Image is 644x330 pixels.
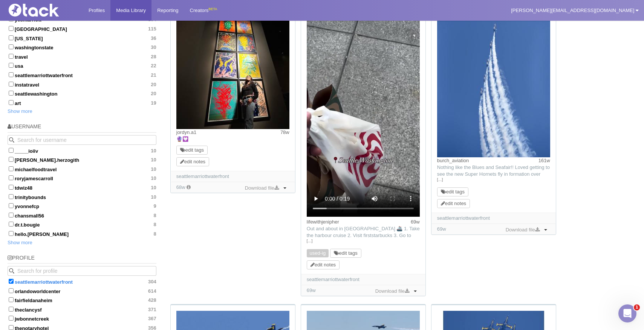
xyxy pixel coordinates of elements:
div: seattlemarriottwaterfront [307,276,420,283]
time: Added: 5/17/2024, 6:19:07 AM [307,287,316,293]
label: jwbonnetcreek [8,315,156,322]
input: Search for username [8,135,156,145]
label: washingtonstate [8,43,156,51]
input: thenotaryhotel356 [9,325,14,330]
span: 8 [154,222,156,228]
span: 8 [154,231,156,237]
svg: Search [9,137,14,143]
span: Out and about in [GEOGRAPHIC_DATA] 🚢 1. Take the harbour cruise 2. Visit firststarbucks 3. Go to ... [307,226,420,279]
time: Posted: 5/13/2024, 9:50:24 AM [411,219,420,225]
label: trinitybounds [8,193,156,201]
label: chansmall56 [8,211,156,219]
input: seattlemarriottwaterfront304 [9,279,14,284]
span: 10 [151,175,156,181]
span: 🔮💟 [176,136,188,142]
input: yvonnefcp9 [9,203,14,208]
span: 22 [151,63,156,69]
input: usa22 [9,63,14,68]
input: instatravel20 [9,82,14,87]
time: Posted: 8/8/2022, 8:57:49 PM [538,157,550,164]
span: used-ig [307,249,329,257]
span: 10 [151,166,156,172]
h5: Username [8,124,156,132]
input: [US_STATE]36 [9,35,14,40]
span: 614 [148,288,156,294]
a: Download file [504,226,542,234]
time: Added: 5/17/2024, 2:19:12 AM [437,226,446,232]
span: 10 [151,157,156,163]
input: trinitybounds10 [9,194,14,199]
a: edit tags [441,189,465,195]
label: [US_STATE] [8,34,156,42]
label: seattlemarriottwaterfront [8,71,156,79]
input: art19 [9,100,14,105]
span: 20 [151,91,156,97]
a: Download file [243,184,281,192]
span: 20 [151,82,156,88]
img: Tack [6,4,81,17]
input: hello.[PERSON_NAME]8 [9,231,14,236]
div: seattlemarriottwaterfront [437,215,550,222]
input: michaelfoodtravel10 [9,166,14,171]
input: washingtonstate30 [9,44,14,49]
time: Posted: 3/13/2024, 11:52:04 AM [280,129,289,136]
label: seattlemarriottwaterfront [8,278,156,285]
span: 19 [151,100,156,106]
input: fairfieldanaheim428 [9,297,14,302]
input: chansmall568 [9,213,14,217]
a: edit tags [180,147,204,153]
a: […] [437,176,550,183]
label: art [8,99,156,106]
input: orlandoworldcenter614 [9,288,14,293]
input: travel28 [9,54,14,59]
span: 371 [148,307,156,313]
label: travel [8,53,156,60]
span: 115 [148,26,156,32]
span: 8 [154,213,156,219]
a: edit notes [180,159,205,164]
label: theclancysf [8,306,156,313]
iframe: Intercom live chat [618,304,636,322]
input: Search for profile [8,266,156,276]
input: [PERSON_NAME].herzogith10 [9,157,14,162]
span: 9 [154,203,156,209]
label: tdwiz48 [8,184,156,191]
h5: Profile [8,255,156,264]
input: dr.t.bougie8 [9,222,14,227]
img: Image may contain: art, painting, modern art, art gallery, clothing, pants, floor, sleeve, staine... [176,16,289,129]
label: roryjamescarroll [8,174,156,182]
img: Image may contain: smoke, aircraft, transportation, vehicle, airplane, jet, rocket, weapon, warpl... [437,16,550,157]
span: 10 [151,194,156,200]
label: fairfieldanaheim [8,296,156,304]
input: jwbonnetcreek367 [9,316,14,321]
label: [PERSON_NAME].herzogith [8,156,156,163]
a: Show more [8,108,32,114]
span: 28 [151,54,156,60]
a: burch_aviation [437,158,469,163]
span: 304 [148,279,156,285]
span: Nothing like the Blues and Seafair!! Loved getting to see the new Super Hornets fly in formation ... [437,164,550,231]
input: theclancysf371 [9,307,14,312]
label: [GEOGRAPHIC_DATA] [8,25,156,32]
span: 30 [151,44,156,50]
label: michaelfoodtravel [8,165,156,173]
input: seattlewashington20 [9,91,14,96]
input: [GEOGRAPHIC_DATA]115 [9,26,14,31]
label: seattlewashington [8,90,156,97]
span: 10 [151,148,156,154]
a: jordyn.a1 [176,129,196,135]
a: edit notes [441,201,466,206]
label: yvonnefcp [8,202,156,210]
span: 1 [634,304,640,310]
button: Search [8,135,17,145]
a: edit tags [334,250,358,256]
label: usa [8,62,156,69]
button: Search [8,266,17,276]
time: Added: 5/22/2024, 11:17:48 AM [176,184,185,190]
label: hello.[PERSON_NAME] [8,230,156,237]
svg: Search [9,268,14,274]
label: dr.t.bougie [8,221,156,228]
div: seattlemarriottwaterfront [176,173,289,180]
input: roryjamescarroll10 [9,175,14,180]
label: orlandoworldcenter [8,287,156,295]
